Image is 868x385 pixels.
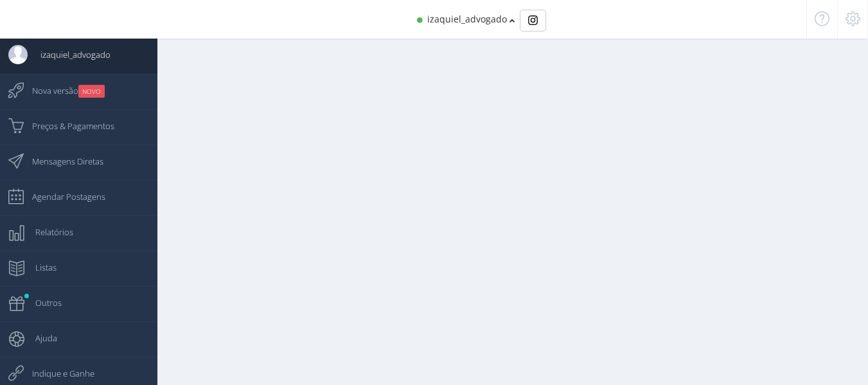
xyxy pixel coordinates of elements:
[22,216,73,248] span: Relatórios
[22,322,57,354] span: Ajuda
[19,110,114,142] span: Preços & Pagamentos
[427,13,507,25] span: izaquiel_advogado
[19,181,105,213] span: Agendar Postagens
[520,10,546,31] div: Basic example
[19,75,105,107] span: Nova versão
[22,287,62,319] span: Outros
[8,45,28,64] img: User Image
[78,85,105,98] small: NOVO
[28,39,111,71] span: izaquiel_advogado
[19,145,103,177] span: Mensagens Diretas
[22,251,57,283] span: Listas
[528,15,538,25] img: Instagram_simple_icon.svg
